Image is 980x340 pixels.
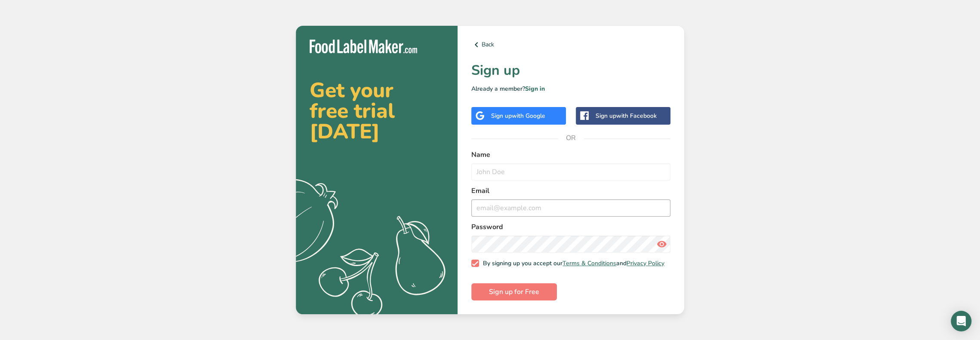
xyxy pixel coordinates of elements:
[596,111,657,120] div: Sign up
[471,283,557,300] button: Sign up for Free
[471,40,670,50] a: Back
[558,125,584,151] span: OR
[471,186,670,196] label: Email
[525,85,545,93] a: Sign in
[471,60,670,81] h1: Sign up
[479,260,665,267] span: By signing up you accept our and
[562,259,616,267] a: Terms & Conditions
[512,112,545,120] span: with Google
[627,259,664,267] a: Privacy Policy
[491,111,545,120] div: Sign up
[310,40,417,54] img: Food Label Maker
[489,287,539,297] span: Sign up for Free
[951,311,971,331] div: Open Intercom Messenger
[471,150,670,160] label: Name
[471,163,670,181] input: John Doe
[310,80,444,142] h2: Get your free trial [DATE]
[616,112,657,120] span: with Facebook
[471,84,670,93] p: Already a member?
[471,222,670,232] label: Password
[471,199,670,217] input: email@example.com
